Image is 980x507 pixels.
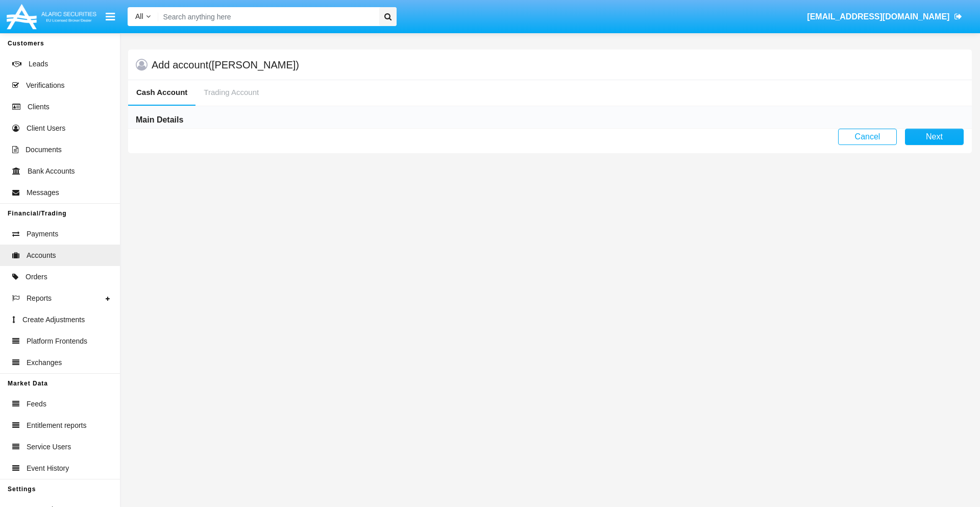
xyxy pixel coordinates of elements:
[807,12,949,21] span: [EMAIL_ADDRESS][DOMAIN_NAME]
[29,59,48,69] span: Leads
[27,399,46,409] span: Feeds
[27,336,87,347] span: Platform Frontends
[27,463,69,474] span: Event History
[28,166,75,177] span: Bank Accounts
[27,123,65,134] span: Client Users
[136,114,183,126] h6: Main Details
[27,229,58,239] span: Payments
[26,272,47,282] span: Orders
[26,144,62,155] span: Documents
[27,187,59,198] span: Messages
[128,11,158,22] a: All
[22,315,85,325] span: Create Adjustments
[802,3,967,31] a: [EMAIL_ADDRESS][DOMAIN_NAME]
[152,61,299,69] h5: Add account ([PERSON_NAME])
[838,129,897,145] button: Cancel
[905,129,964,145] button: Next
[27,357,62,368] span: Exchanges
[27,250,56,261] span: Accounts
[28,102,50,112] span: Clients
[5,2,98,32] img: Logo image
[27,293,52,304] span: Reports
[135,12,143,20] span: All
[26,80,64,91] span: Verifications
[27,420,87,431] span: Entitlement reports
[27,442,71,452] span: Service Users
[158,7,376,26] input: Search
